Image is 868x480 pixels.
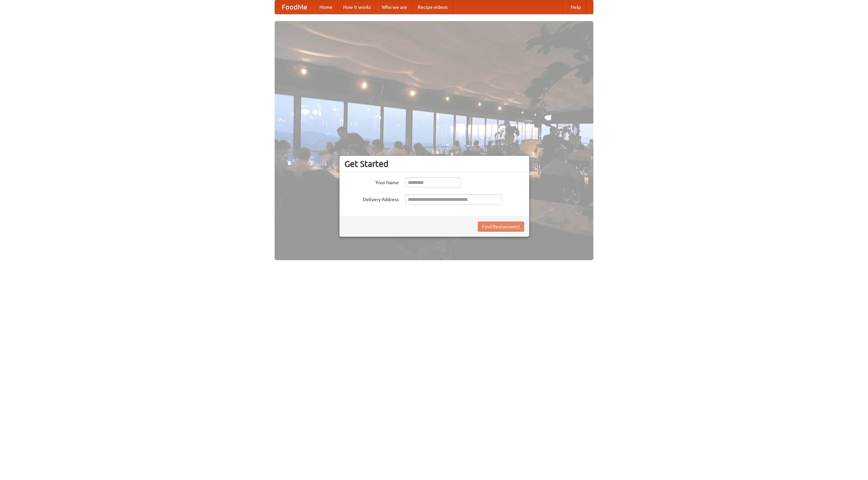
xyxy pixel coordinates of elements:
h3: Get Started [344,159,524,169]
a: Home [314,0,338,14]
button: Find Restaurants! [478,222,524,232]
a: Help [565,0,586,14]
a: Who we are [376,0,412,14]
label: Your Name [344,177,399,186]
label: Delivery Address [344,194,399,203]
a: Recipe videos [412,0,453,14]
a: FoodMe [275,0,314,14]
a: How it works [338,0,376,14]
